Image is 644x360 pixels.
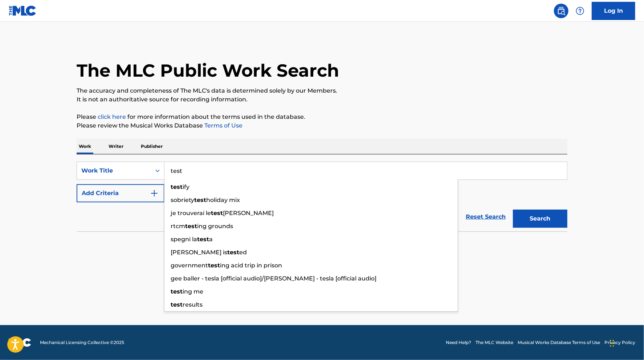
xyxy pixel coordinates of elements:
[462,209,509,225] a: Reset Search
[608,325,644,360] iframe: Chat Widget
[223,210,274,217] span: [PERSON_NAME]
[211,210,223,217] strong: test
[206,197,240,203] span: holiday mix
[171,210,211,217] span: je trouverai le
[208,262,220,269] strong: test
[554,4,568,18] a: Public Search
[171,301,183,308] strong: test
[171,249,227,256] span: [PERSON_NAME] is
[150,189,159,198] img: 9d2ae6d4665cec9f34b9.svg
[227,249,239,256] strong: test
[77,60,339,81] h1: The MLC Public Work Search
[81,166,147,175] div: Work Title
[77,139,93,154] p: Work
[183,183,189,190] span: ify
[171,223,185,230] span: rtcm
[139,139,165,154] p: Publisher
[197,236,209,243] strong: test
[476,339,513,346] a: The MLC Website
[209,236,213,243] span: a
[77,86,567,95] p: The accuracy and completeness of The MLC's data is determined solely by our Members.
[171,288,183,295] strong: test
[576,7,584,15] img: help
[183,288,203,295] span: ing me
[40,339,124,346] span: Mechanical Licensing Collective © 2025
[220,262,282,269] span: ing acid trip in prison
[171,183,183,190] strong: test
[77,95,567,104] p: It is not an authoritative source for recording information.
[77,184,164,202] button: Add Criteria
[77,113,567,121] p: Please for more information about the terms used in the database.
[604,339,635,346] a: Privacy Policy
[106,139,126,154] p: Writer
[446,339,471,346] a: Need Help?
[98,113,126,120] a: click here
[573,4,587,18] div: Help
[9,5,37,16] img: MLC Logo
[183,301,203,308] span: results
[239,249,247,256] span: ed
[171,236,197,243] span: spegni la
[513,210,567,228] button: Search
[194,197,206,203] strong: test
[185,223,197,230] strong: test
[592,2,635,20] a: Log In
[171,197,194,203] span: sobriety
[518,339,600,346] a: Musical Works Database Terms of Use
[77,162,567,231] form: Search Form
[9,338,31,347] img: logo
[610,332,614,354] div: Drag
[197,223,233,230] span: ing grounds
[171,262,208,269] span: government
[203,122,242,129] a: Terms of Use
[77,121,567,130] p: Please review the Musical Works Database
[557,7,566,15] img: search
[171,275,376,282] span: gee baller - tesla [official audio]/[PERSON_NAME] - tesla [official audio]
